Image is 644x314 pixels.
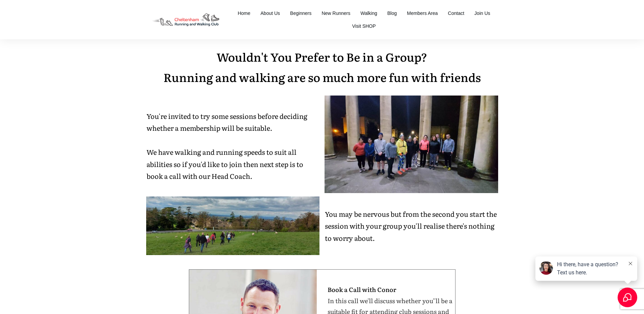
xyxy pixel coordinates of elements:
[147,47,498,95] p: Wouldn't You Prefer to Be in a Group? Running and walking are so much more fun with friends
[238,8,250,18] a: Home
[448,8,464,18] a: Contact
[325,209,497,243] span: You may be nervous but from the second you start the session with your group you'll realise there...
[261,8,280,18] a: About Us
[290,8,311,18] a: Beginners
[328,285,396,294] strong: Book a Call with Conor
[325,96,498,193] img: 20220125_192052
[360,8,377,18] a: Walking
[146,8,225,31] img: Decathlon
[407,8,438,18] a: Members Area
[147,111,307,181] span: You're invited to try some sessions before deciding whether a membership will be suitable. We hav...
[321,8,350,18] a: New Runners
[352,21,376,31] a: Visit SHOP
[146,168,320,265] img: WhatsApp-Image-2021-04-08-at-14.04.36
[474,8,490,18] a: Join Us
[387,8,397,18] a: Blog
